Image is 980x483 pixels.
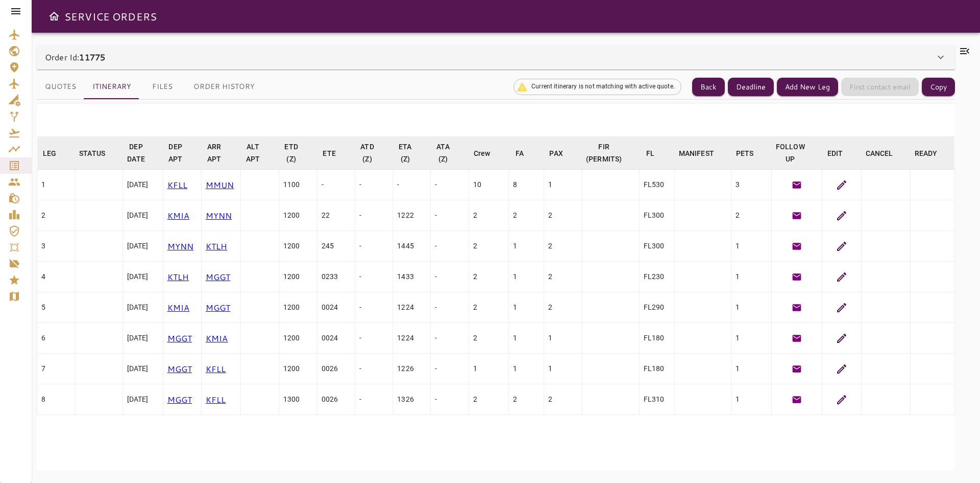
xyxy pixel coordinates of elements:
div: 2 [473,210,504,220]
div: [DATE] [127,179,159,190]
span: ARR APT [205,141,236,165]
div: 1 [548,363,578,374]
div: 1 [736,363,767,374]
div: 2 [736,210,767,220]
div: ETD (Z) [283,141,300,165]
span: ALT APT [244,141,275,165]
button: Back [692,78,725,97]
td: 5 [37,292,76,323]
div: ALT APT [244,141,261,165]
div: 0026 [322,394,351,404]
div: Crew [474,147,491,159]
div: FA [516,147,524,159]
button: Generate Follow Up Email Template [789,331,804,346]
div: 1222 [397,210,426,220]
span: FIR (PERMITS) [586,141,635,165]
div: 2 [513,394,540,404]
div: 1226 [397,363,426,374]
span: Crew [474,147,504,159]
button: Deadline [728,78,774,97]
div: FL [646,147,654,159]
div: 1 [548,333,578,343]
div: 2 [473,333,504,343]
p: KFLL [206,363,236,375]
span: STATUS [79,147,118,159]
span: LEG [43,147,69,159]
div: PETS [736,147,754,159]
span: READY [915,147,951,159]
span: EDIT [827,147,856,159]
button: Order History [185,75,263,99]
button: Generate Follow Up Email Template [789,361,804,377]
div: - [359,394,389,404]
div: - [435,363,464,374]
button: Itinerary [84,75,139,99]
button: Generate Follow Up Email Template [789,208,804,223]
div: - [397,179,426,190]
div: - [435,210,464,220]
h6: SERVICE ORDERS [64,8,157,25]
p: KMIA [167,302,197,314]
div: 1200 [283,333,313,343]
div: Order Id:11775 [37,45,955,70]
span: Current itinerary is not matching with active quote. [525,82,681,91]
p: MYNN [167,240,197,252]
div: ARR APT [205,141,223,165]
div: 1326 [397,394,426,404]
div: 1 [736,394,767,404]
span: ATD (Z) [359,141,389,165]
button: Generate Follow Up Email Template [789,300,804,315]
p: MGGT [167,394,197,406]
div: FL290 [644,302,670,312]
td: 8 [37,384,76,415]
td: 4 [37,262,76,292]
b: 11775 [79,51,105,63]
span: PETS [736,147,767,159]
button: Generate Follow Up Email Template [789,239,804,254]
div: 2 [473,302,504,312]
div: 1200 [283,241,313,251]
p: KMIA [206,332,236,344]
div: 1 [513,271,540,282]
span: FA [516,147,537,159]
div: DEP DATE [127,141,145,165]
div: - [322,179,351,190]
div: 1100 [283,179,313,190]
p: KTLH [167,271,197,283]
span: DEP APT [167,141,197,165]
div: [DATE] [127,241,159,251]
div: 1 [736,302,767,312]
p: MYNN [206,210,236,222]
div: EDIT [827,147,843,159]
div: [DATE] [127,271,159,282]
div: [DATE] [127,333,159,343]
td: 3 [37,231,76,262]
div: FL230 [644,271,670,282]
div: - [435,271,464,282]
span: FOLLOW UP [776,141,818,165]
td: 7 [37,354,76,384]
div: FL310 [644,394,670,404]
p: KMIA [167,210,197,222]
div: 2 [473,394,504,404]
div: 2 [548,271,578,282]
span: PAX [549,147,576,159]
div: 1 [513,302,540,312]
div: - [359,363,389,374]
p: MGGT [167,332,197,344]
div: CANCEL [866,147,893,159]
div: FL180 [644,333,670,343]
div: 2 [548,241,578,251]
div: 1 [548,179,578,190]
div: FOLLOW UP [776,141,805,165]
div: ETA (Z) [397,141,413,165]
div: 8 [513,179,540,190]
p: MGGT [167,363,197,375]
div: 1 [736,241,767,251]
div: 1 [473,363,504,374]
div: - [359,302,389,312]
div: 1200 [283,363,313,374]
div: FL300 [644,241,670,251]
div: MANIFEST [679,147,714,159]
div: - [435,394,464,404]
